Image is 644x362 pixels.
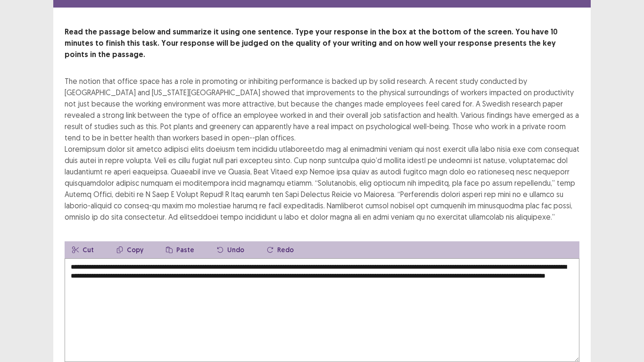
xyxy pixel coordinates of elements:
[259,241,301,258] button: Redo
[209,241,252,258] button: Undo
[158,241,202,258] button: Paste
[65,75,579,222] div: The notion that office space has a role in promoting or inhibiting performance is backed up by so...
[65,241,101,258] button: Cut
[109,241,151,258] button: Copy
[65,26,579,60] p: Read the passage below and summarize it using one sentence. Type your response in the box at the ...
